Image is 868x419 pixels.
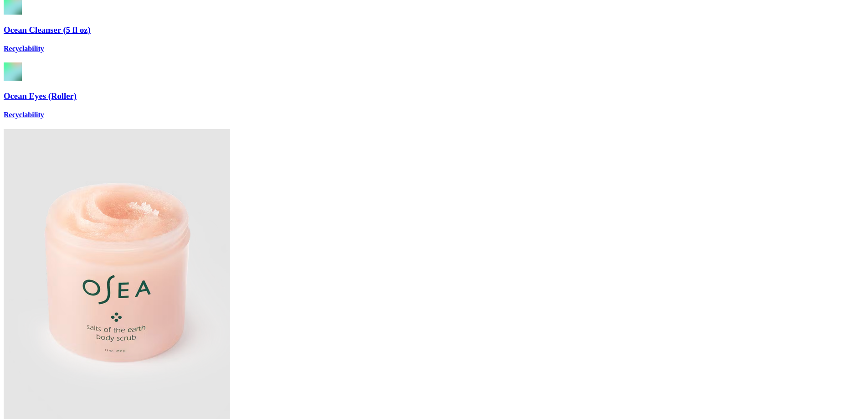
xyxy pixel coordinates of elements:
[4,62,22,81] img: Ocean Eyes (Roller)
[4,25,91,35] span: Ocean Cleanser (5 fl oz)
[4,91,77,101] span: Ocean Eyes (Roller)
[4,62,864,119] a: Ocean Eyes (Roller) Ocean Eyes (Roller) Recyclability
[4,111,864,119] h4: Recyclability
[4,45,864,53] h4: Recyclability
[4,25,864,35] h3: Ocean Cleanser (5 fl oz)
[4,91,864,101] h3: Ocean Eyes (Roller)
